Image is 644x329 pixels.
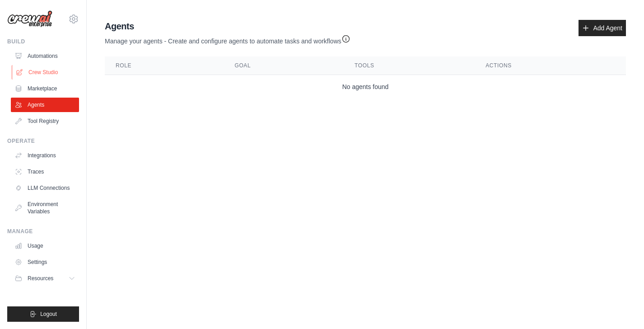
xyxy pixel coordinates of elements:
[11,114,79,128] a: Tool Registry
[40,310,57,318] span: Logout
[11,181,79,195] a: LLM Connections
[11,271,79,286] button: Resources
[579,20,626,36] a: Add Agent
[7,306,79,322] button: Logout
[344,56,475,75] th: Tools
[105,75,626,99] td: No agents found
[105,33,350,46] p: Manage your agents - Create and configure agents to automate tasks and workflows
[475,56,626,75] th: Actions
[11,197,79,219] a: Environment Variables
[7,38,79,45] div: Build
[7,10,52,28] img: Logo
[11,98,79,112] a: Agents
[11,164,79,179] a: Traces
[7,137,79,145] div: Operate
[11,81,79,96] a: Marketplace
[12,65,80,80] a: Crew Studio
[105,56,224,75] th: Role
[224,56,344,75] th: Goal
[11,49,79,63] a: Automations
[11,255,79,269] a: Settings
[28,275,53,282] span: Resources
[7,228,79,235] div: Manage
[105,20,350,33] h2: Agents
[11,148,79,163] a: Integrations
[11,239,79,253] a: Usage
